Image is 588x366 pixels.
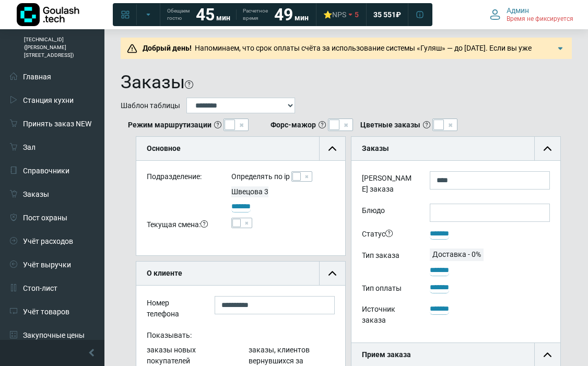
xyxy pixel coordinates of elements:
[484,4,580,26] button: Админ Время не фиксируется
[430,250,484,258] span: Доставка - 0%
[231,171,290,182] label: Определять по ip
[555,43,566,54] img: Подробнее
[143,44,192,52] b: Добрый день!
[354,204,422,222] label: Блюдо
[167,7,190,22] span: Обещаем гостю
[354,171,422,198] label: [PERSON_NAME] заказа
[139,171,224,186] div: Подразделение:
[196,5,215,25] strong: 45
[544,351,551,359] img: collapse
[317,5,365,24] a: ⭐NPS 5
[332,10,346,19] span: NPS
[396,10,401,19] span: ₽
[274,5,293,25] strong: 49
[507,15,573,23] span: Время не фиксируется
[216,14,230,22] span: мин
[127,43,137,54] img: Предупреждение
[139,44,554,74] span: Напоминаем, что срок оплаты счёта за использование системы «Гуляш» — до [DATE]. Если вы уже произ...
[544,145,551,152] img: collapse
[121,72,185,93] h1: Заказы
[373,10,396,19] span: 35 551
[243,7,268,22] span: Расчетное время
[128,120,211,131] b: Режим маршрутизации
[354,249,422,276] div: Тип заказа
[354,281,422,297] div: Тип оплаты
[367,5,407,24] a: 35 551 ₽
[139,328,343,345] div: Показывать:
[139,296,207,323] div: Номер телефона
[121,100,180,111] label: Шаблон таблицы
[354,227,422,243] div: Статус
[362,144,389,152] b: Заказы
[295,14,309,22] span: мин
[360,120,420,131] b: Цветные заказы
[323,10,346,19] div: ⭐
[507,6,529,15] span: Админ
[362,350,411,359] b: Прием заказа
[139,218,224,234] div: Текущая смена:
[355,10,359,19] span: 5
[231,187,268,196] span: Швецова 3
[161,5,315,24] a: Обещаем гостю 45 мин Расчетное время 49 мин
[17,3,79,26] img: Логотип компании Goulash.tech
[147,269,182,277] b: О клиенте
[328,269,336,277] img: collapse
[328,145,336,152] img: collapse
[147,144,181,152] b: Основное
[354,302,422,329] div: Источник заказа
[271,120,316,131] b: Форс-мажор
